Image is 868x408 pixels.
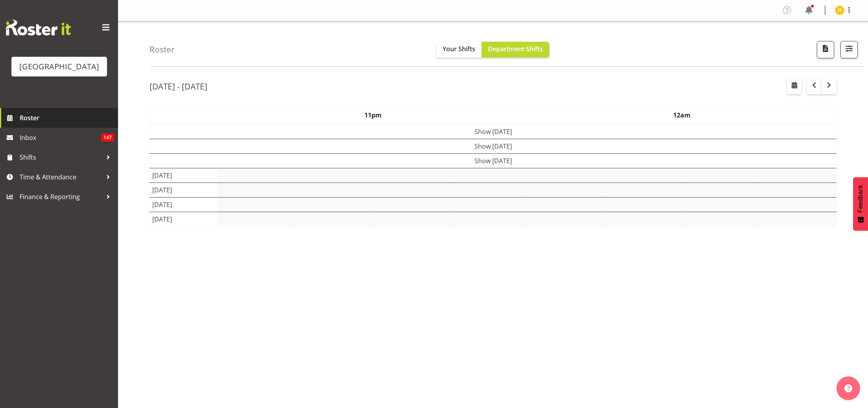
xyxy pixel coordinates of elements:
[787,78,802,94] button: Select a specific date within the roster.
[150,139,837,153] td: Show [DATE]
[20,191,102,203] span: Finance & Reporting
[482,42,549,58] button: Department Shifts
[844,384,852,392] img: help-xxl-2.png
[150,197,219,212] td: [DATE]
[20,112,114,124] span: Roster
[150,81,207,91] h2: [DATE] - [DATE]
[150,45,175,54] h4: Roster
[853,177,868,231] button: Feedback - Show survey
[150,168,219,183] td: [DATE]
[150,124,837,139] td: Show [DATE]
[101,134,114,142] span: 147
[19,61,99,73] div: [GEOGRAPHIC_DATA]
[840,41,858,58] button: Filter Shifts
[436,42,482,58] button: Your Shifts
[527,106,836,124] th: 12am
[218,106,527,124] th: 11pm
[20,132,101,143] span: Inbox
[857,185,864,212] span: Feedback
[817,41,834,58] button: Download a PDF of the roster according to the set date range.
[20,151,102,163] span: Shifts
[6,20,71,35] img: Rosterit website logo
[150,183,219,197] td: [DATE]
[488,45,543,53] span: Department Shifts
[20,171,102,183] span: Time & Attendance
[835,6,844,15] img: jody-smart9491.jpg
[443,45,475,53] span: Your Shifts
[150,153,837,168] td: Show [DATE]
[150,212,219,226] td: [DATE]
